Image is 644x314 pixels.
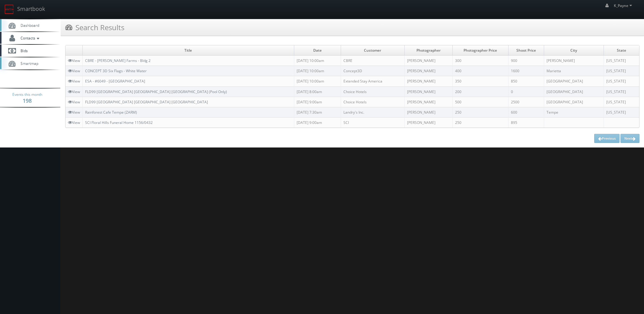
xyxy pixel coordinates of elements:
[604,76,639,86] td: [US_STATE]
[341,97,404,107] td: Choice Hotels
[294,45,341,56] td: Date
[544,45,604,56] td: City
[65,22,124,33] h3: Search Results
[453,56,508,66] td: 300
[18,48,28,53] span: Bids
[404,45,453,56] td: Photographer
[12,92,42,98] span: Events this month
[68,89,80,94] a: View
[604,86,639,97] td: [US_STATE]
[85,110,137,115] a: Rainforest Cafe Tempe (ZARM)
[508,107,544,117] td: 600
[341,76,404,86] td: Extended Stay America
[341,86,404,97] td: Choice Hotels
[85,120,153,125] a: SCI Floral Hills Funeral Home 1156/0432
[341,56,404,66] td: CBRE
[453,107,508,117] td: 250
[294,66,341,76] td: [DATE] 10:00am
[544,56,604,66] td: [PERSON_NAME]
[85,68,147,73] a: CONCEPT 3D Six Flags - White Water
[18,35,41,40] span: Contacts
[18,23,39,28] span: Dashboard
[5,5,14,14] img: smartbook-logo.png
[341,117,404,128] td: SCI
[604,45,639,56] td: State
[404,107,453,117] td: [PERSON_NAME]
[508,66,544,76] td: 1600
[508,45,544,56] td: Shoot Price
[294,76,341,86] td: [DATE] 10:00am
[294,117,341,128] td: [DATE] 9:00am
[453,97,508,107] td: 500
[453,66,508,76] td: 400
[508,56,544,66] td: 900
[68,79,80,84] a: View
[404,97,453,107] td: [PERSON_NAME]
[404,56,453,66] td: [PERSON_NAME]
[68,110,80,115] a: View
[508,76,544,86] td: 850
[453,117,508,128] td: 250
[453,86,508,97] td: 200
[341,45,404,56] td: Customer
[604,97,639,107] td: [US_STATE]
[614,3,634,8] span: K_Payne
[508,86,544,97] td: 0
[85,89,227,94] a: FLD99 [GEOGRAPHIC_DATA] [GEOGRAPHIC_DATA] [GEOGRAPHIC_DATA] (Pool Only)
[294,86,341,97] td: [DATE] 8:00am
[68,58,80,63] a: View
[544,107,604,117] td: Tempe
[404,76,453,86] td: [PERSON_NAME]
[453,76,508,86] td: 350
[68,120,80,125] a: View
[68,68,80,73] a: View
[85,58,151,63] a: CBRE - [PERSON_NAME] Farms - Bldg 2
[544,86,604,97] td: [GEOGRAPHIC_DATA]
[341,107,404,117] td: Landry's Inc.
[18,61,38,66] span: Smartmap
[23,97,32,104] strong: 198
[85,79,145,84] a: ESA - #6049 - [GEOGRAPHIC_DATA]
[604,56,639,66] td: [US_STATE]
[508,97,544,107] td: 2500
[404,66,453,76] td: [PERSON_NAME]
[83,45,294,56] td: Title
[294,97,341,107] td: [DATE] 9:00am
[341,66,404,76] td: Concept3D
[85,99,208,105] a: FLD99 [GEOGRAPHIC_DATA] [GEOGRAPHIC_DATA] [GEOGRAPHIC_DATA]
[544,76,604,86] td: [GEOGRAPHIC_DATA]
[404,86,453,97] td: [PERSON_NAME]
[294,107,341,117] td: [DATE] 7:30am
[604,66,639,76] td: [US_STATE]
[604,107,639,117] td: [US_STATE]
[453,45,508,56] td: Photographer Price
[404,117,453,128] td: [PERSON_NAME]
[544,66,604,76] td: Marietta
[508,117,544,128] td: 895
[68,99,80,105] a: View
[294,56,341,66] td: [DATE] 10:00am
[544,97,604,107] td: [GEOGRAPHIC_DATA]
